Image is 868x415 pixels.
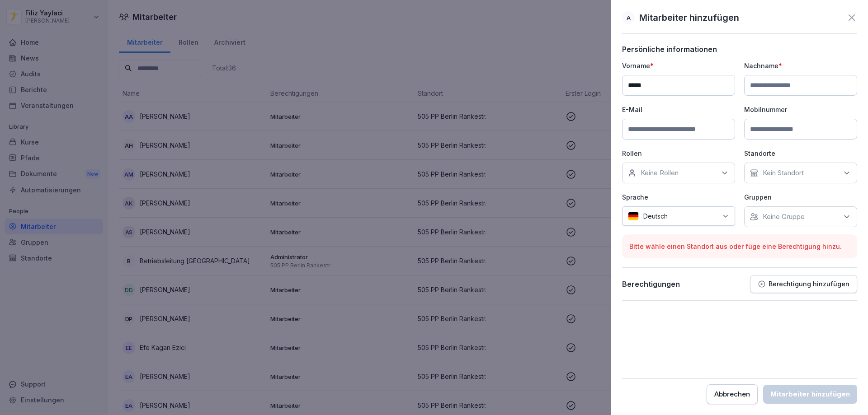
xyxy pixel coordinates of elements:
div: Deutsch [622,206,735,226]
p: Gruppen [744,192,857,202]
p: Persönliche informationen [622,45,857,54]
p: Sprache [622,192,735,202]
p: Rollen [622,149,735,158]
img: de.svg [628,212,639,220]
p: Bitte wähle einen Standort aus oder füge eine Berechtigung hinzu. [629,242,850,251]
button: Berechtigung hinzufügen [750,275,857,293]
p: Vorname [622,61,735,70]
p: E-Mail [622,105,735,114]
p: Kein Standort [763,168,804,177]
div: Abbrechen [714,389,750,399]
button: Abbrechen [707,384,758,404]
button: Mitarbeiter hinzufügen [763,385,857,404]
p: Keine Rollen [641,168,679,177]
div: A [622,11,635,24]
p: Berechtigungen [622,280,680,289]
p: Mobilnummer [744,105,857,114]
div: Mitarbeiter hinzufügen [770,389,850,399]
p: Berechtigung hinzufügen [769,280,849,288]
p: Standorte [744,149,857,158]
p: Keine Gruppe [763,212,805,221]
p: Mitarbeiter hinzufügen [639,11,739,24]
p: Nachname [744,61,857,70]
